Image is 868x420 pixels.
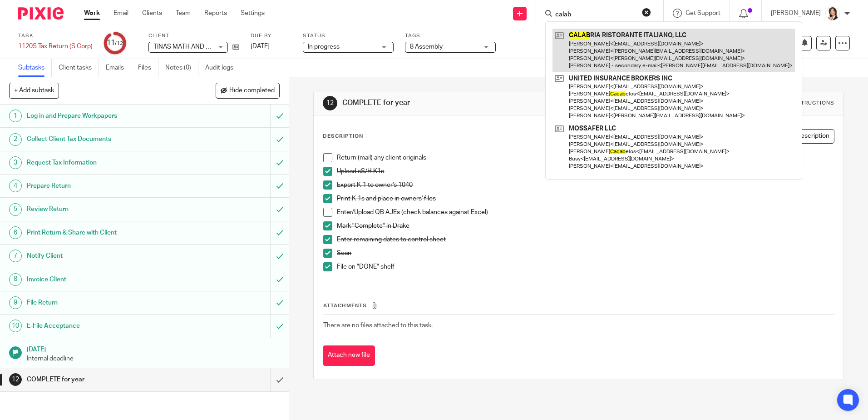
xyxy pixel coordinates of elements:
a: Reports [204,9,227,18]
span: There are no files attached to this task. [323,322,433,329]
label: Status [303,32,394,40]
div: 1120S Tax Return (S Corp) [18,42,93,51]
label: Tags [405,32,496,40]
p: Description [323,133,363,140]
a: Email [113,9,128,18]
p: Enter/Upload QB AJEs (check balances against Excel) [337,208,833,217]
div: 1 [9,110,22,122]
div: 7 [9,250,22,262]
div: 6 [9,226,22,239]
button: Edit description [771,129,834,144]
h1: Request Tax Information [27,156,183,170]
h1: COMPLETE for year [342,98,598,108]
a: Team [176,9,191,18]
p: Scan [337,249,833,258]
button: + Add subtask [9,83,59,98]
div: 2 [9,133,22,146]
h1: Prepare Return [27,179,183,193]
div: Instructions [791,100,834,107]
h1: Notify Client [27,249,183,263]
div: 3 [9,156,22,169]
span: [DATE] [251,43,270,50]
a: Subtasks [18,59,52,77]
p: [PERSON_NAME] [771,9,821,18]
h1: Log in and Prepare Workpapers [27,109,183,123]
a: Files [138,59,158,77]
div: 12 [323,96,337,110]
p: Export K-1 to owner's 1040 [337,180,833,190]
h1: E-File Acceptance [27,319,183,333]
h1: COMPLETE for year [27,373,183,386]
a: Audit logs [205,59,240,77]
h1: [DATE] [27,343,280,354]
div: 4 [9,180,22,192]
a: Settings [241,9,265,18]
span: Hide completed [229,87,275,95]
span: In progress [308,44,340,50]
p: Enter remaining dates to control sheet [337,235,833,244]
p: Return (mail) any client originals [337,153,833,162]
label: Task [18,32,93,40]
div: 5 [9,203,22,216]
div: 11 [107,38,123,48]
div: 8 [9,273,22,286]
h1: Collect Client Tax Documents [27,132,183,146]
img: Pixie [18,7,64,20]
p: Mark "Complete" in Drake [337,221,833,230]
h1: Print Return & Share with Client [27,226,183,240]
img: BW%20Website%203%20-%20square.jpg [825,6,840,21]
button: Clear [642,8,651,17]
div: 9 [9,296,22,309]
div: 12 [9,373,22,386]
a: Clients [142,9,162,18]
span: Get Support [686,10,720,16]
p: Upload sS/H K1s [337,167,833,176]
div: 10 [9,320,22,332]
input: Search [554,11,636,19]
a: Work [84,9,100,18]
small: /12 [115,41,123,46]
span: 8 Assembly [410,44,443,50]
h1: Review Return [27,202,183,216]
label: Due by [251,32,291,40]
button: Attach new file [323,345,375,366]
a: Client tasks [59,59,99,77]
span: TINAS MATH AND READING CENTER LLC [153,44,271,50]
span: Attachments [323,303,367,308]
a: Notes (0) [165,59,198,77]
p: Print K-1s and place in owners' files [337,194,833,203]
p: File on "DONE" shelf [337,262,833,271]
p: Internal deadline [27,354,280,363]
h1: File Return [27,296,183,310]
label: Client [148,32,239,40]
button: Hide completed [216,83,280,98]
h1: Invoice Client [27,273,183,286]
a: Emails [106,59,131,77]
